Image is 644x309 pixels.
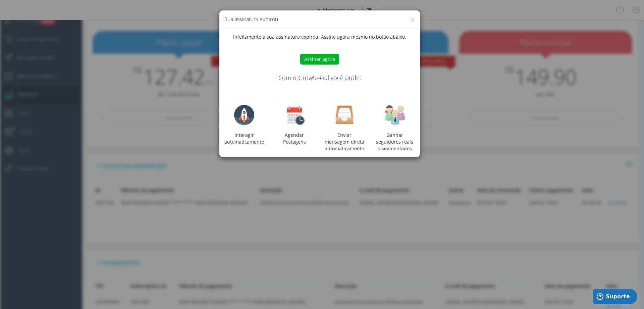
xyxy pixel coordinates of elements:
iframe: Abre um widget para que você possa encontrar mais informações [593,289,637,306]
h4: Com o GrowSocial você pode: [224,75,415,81]
button: × [410,15,415,24]
img: rocket-128.png [234,105,254,125]
img: inbox.png [334,105,355,125]
img: users.png [385,105,405,125]
div: Interagir automaticamente [219,105,270,145]
button: Assinar agora [300,54,339,65]
img: calendar-clock-128.png [284,105,305,125]
div: Enviar mensagem direta automaticamente [320,105,370,152]
div: Agendar Postagens [269,105,320,145]
div: Infelizmente a sua assinatura expirou. Assine agora mesmo no botão abaixo. [219,34,420,152]
div: Ganhar seguidores reais e segmentados [370,132,420,152]
h4: Sua assinatura expirou [224,15,415,23]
